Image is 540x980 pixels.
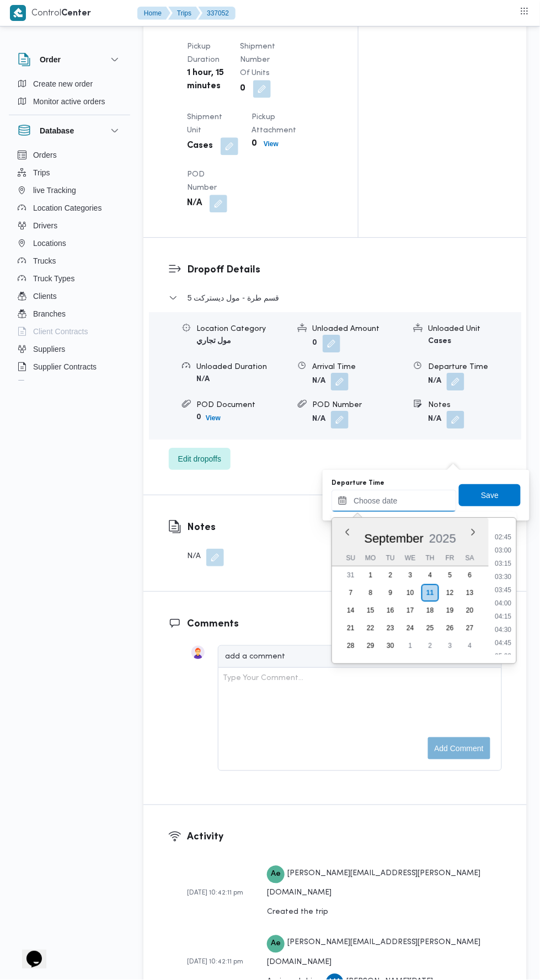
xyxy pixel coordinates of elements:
[491,585,516,596] li: 03:45
[225,651,287,662] div: add a comment
[267,939,481,966] span: [PERSON_NAME][EMAIL_ADDRESS][PERSON_NAME][DOMAIN_NAME]
[11,936,46,969] iframe: chat widget
[259,137,283,151] button: View
[491,571,516,582] li: 03:30
[364,531,425,546] div: Button. Open the month selector. September is currently selected.
[428,323,521,335] div: Unloaded Unit
[428,737,490,759] button: Add comment
[149,312,521,440] div: قسم طرة - مول ديستركت 5
[342,637,360,655] div: day-28
[252,137,257,151] b: 0
[13,340,126,358] button: Suppliers
[9,146,130,385] div: Database
[13,93,126,110] button: Monitor active orders
[40,124,74,137] h3: Database
[312,361,405,373] div: Arrival Time
[13,287,126,305] button: Clients
[33,378,61,391] span: Devices
[187,43,220,63] span: Pickup Duration
[13,75,126,93] button: Create new order
[240,43,275,77] span: Shipment Number of Units
[196,323,289,335] div: Location Category
[13,252,126,270] button: Trucks
[402,637,419,655] div: day-1
[13,234,126,252] button: Locations
[271,866,281,883] span: Ae
[459,484,521,506] button: Save
[312,377,325,384] b: N/A
[382,619,399,637] div: day-23
[240,82,245,95] b: 0
[33,201,102,215] span: Location Categories
[362,637,379,655] div: day-29
[491,638,516,649] li: 04:45
[13,199,126,217] button: Location Categories
[421,566,439,584] div: day-4
[441,584,459,602] div: day-12
[61,9,91,18] b: Center
[332,490,457,512] input: Press the down key to enter a popover containing a calendar. Press the escape key to close the po...
[343,528,352,537] button: Previous Month
[9,75,130,115] div: Order
[461,566,479,584] div: day-6
[168,7,200,20] button: Trips
[188,291,279,304] span: قسم طرة - مول ديستركت 5
[435,742,484,755] span: Add comment
[402,550,419,566] div: We
[312,339,317,346] b: 0
[187,549,224,566] div: N/A
[342,602,360,619] div: day-14
[491,611,516,622] li: 04:15
[13,305,126,323] button: Branches
[13,358,126,376] button: Supplier Contracts
[421,550,439,566] div: Th
[201,411,225,425] button: View
[441,602,459,619] div: day-19
[441,619,459,637] div: day-26
[13,181,126,199] button: live Tracking
[169,291,502,304] button: قسم طرة - مول ديستركت 5
[187,617,502,631] h3: Comments
[267,866,285,883] div: Ahmed.ebrahim@illa.com.eg
[428,377,441,384] b: N/A
[196,414,201,421] b: 0
[267,864,502,922] div: Created the trip
[196,361,289,373] div: Unloaded Duration
[428,361,521,373] div: Departure Time
[428,338,451,345] b: Cases
[271,935,281,953] span: Ae
[187,114,222,134] span: Shipment Unit
[461,637,479,655] div: day-4
[33,184,76,197] span: live Tracking
[421,619,439,637] div: day-25
[491,532,516,543] li: 02:45
[382,566,399,584] div: day-2
[33,272,74,285] span: Truck Types
[187,171,217,191] span: POD Number
[13,146,126,164] button: Orders
[187,140,213,153] b: Cases
[196,338,231,345] b: مول تجاري
[196,376,210,383] b: N/A
[428,399,521,411] div: Notes
[402,619,419,637] div: day-24
[13,217,126,234] button: Drivers
[402,602,419,619] div: day-17
[169,448,231,470] button: Edit dropoffs
[33,307,66,320] span: Branches
[362,602,379,619] div: day-15
[33,95,105,108] span: Monitor active orders
[429,531,457,546] div: Button. Open the year selector. 2025 is currently selected.
[33,360,97,373] span: Supplier Contracts
[491,558,516,569] li: 03:15
[198,7,236,20] button: 337052
[223,672,303,684] div: Type Your Comment...
[402,584,419,602] div: day-10
[341,566,480,655] div: month-2025-09
[421,584,439,602] div: day-11
[441,550,459,566] div: Fr
[342,619,360,637] div: day-21
[402,566,419,584] div: day-3
[264,140,279,148] b: View
[491,651,516,662] li: 05:00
